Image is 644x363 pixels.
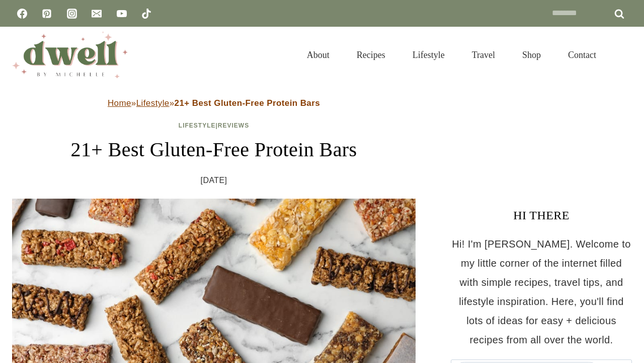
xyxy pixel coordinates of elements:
[293,37,610,73] nav: Primary Navigation
[87,4,107,24] a: Email
[37,4,57,24] a: Pinterest
[136,4,156,24] a: TikTok
[62,4,82,24] a: Instagram
[399,37,458,73] a: Lifestyle
[615,46,632,64] button: View Search Form
[218,122,249,129] a: Reviews
[451,234,632,349] p: Hi! I'm [PERSON_NAME]. Welcome to my little corner of the internet filled with simple recipes, tr...
[108,98,131,108] a: Home
[112,4,132,24] a: YouTube
[451,206,632,224] h3: HI THERE
[343,37,399,73] a: Recipes
[175,98,320,108] strong: 21+ Best Gluten-Free Protein Bars
[509,37,554,73] a: Shop
[293,37,343,73] a: About
[12,32,128,78] img: DWELL by michelle
[201,173,227,188] time: [DATE]
[554,37,610,73] a: Contact
[12,4,32,24] a: Facebook
[179,122,249,129] span: |
[458,37,509,73] a: Travel
[108,98,320,108] span: » »
[136,98,170,108] a: Lifestyle
[179,122,216,129] a: Lifestyle
[12,135,416,165] h1: 21+ Best Gluten-Free Protein Bars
